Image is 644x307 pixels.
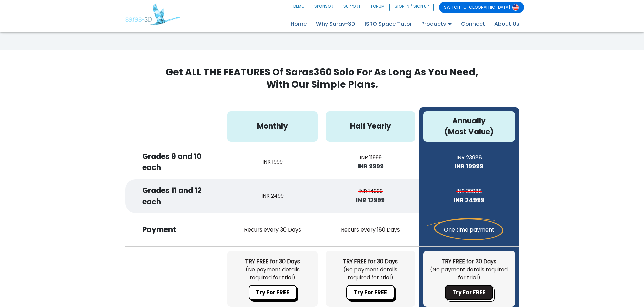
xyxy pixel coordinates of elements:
p: INR 12999 [326,195,415,205]
p: INR 2499 [227,192,318,200]
a: Products [417,19,456,29]
img: Switch to USA [512,4,519,11]
b: TRY FREE for 30 Days [245,257,300,265]
img: Saras 3D [125,3,180,25]
p: One time payment [423,226,515,234]
p: INR 19999 [423,162,515,171]
p: Recurs every 30 Days [227,226,318,234]
b: TRY FREE for 30 Days [343,257,398,265]
div: Half Yearly [326,111,415,142]
img: yello line [426,218,504,240]
p: INR 1999 [227,158,318,166]
a: Connect [456,19,490,29]
p: (No payment details required for trial) [333,266,409,282]
p: (No payment details required for trial) [430,266,508,282]
p: INR 24999 [423,195,515,205]
a: About Us [490,19,524,29]
div: Monthly [227,111,318,142]
a: FORUM [366,2,390,13]
a: SUPPORT [338,2,366,13]
strike: INR 29988 [456,187,482,195]
td: Payment [125,213,223,247]
div: Annually (Most Value) [423,111,515,142]
b: TRY FREE for 30 Days [442,257,496,265]
a: Home [286,19,311,29]
a: SWITCH TO [GEOGRAPHIC_DATA] [439,2,524,13]
a: ISRO Space Tutor [360,19,417,29]
strike: INR 11999 [359,154,382,162]
a: Why Saras-3D [311,19,360,29]
strike: INR 23988 [456,154,482,162]
h3: Get ALL THE FEATURES of Saras360 Solo for as long as you need, with our simple plans. [159,66,485,91]
p: (No payment details required for trial) [234,266,311,282]
p: INR 9999 [326,162,415,171]
button: Try For FREE [346,285,394,300]
button: Try For FREE [445,285,493,300]
span: Learn anywhere, anytime on mobiles, tablets, laptops and desktops [330,8,415,32]
a: DEMO [293,2,309,13]
strike: INR 14999 [358,187,383,195]
a: SPONSOR [309,2,338,13]
td: Grades 9 and 10 each [125,146,223,179]
a: SIGN IN / SIGN UP [390,2,434,13]
button: Try For FREE [249,285,297,300]
p: Recurs every 180 Days [326,226,415,234]
td: Grades 11 and 12 each [125,179,223,213]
